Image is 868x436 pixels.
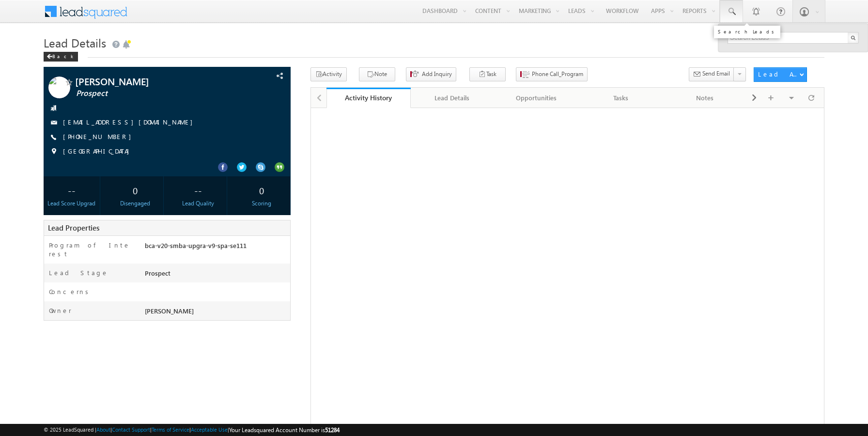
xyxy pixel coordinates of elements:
[48,223,99,233] span: Lead Properties
[49,268,108,277] label: Lead Stage
[663,88,747,108] a: Notes
[502,92,570,104] div: Opportunities
[671,92,739,104] div: Notes
[495,88,579,108] a: Opportunities
[172,181,224,199] div: --
[49,287,92,296] label: Concerns
[63,147,134,156] span: [GEOGRAPHIC_DATA]
[334,93,403,102] div: Activity History
[76,89,231,98] span: Prospect
[325,426,340,434] span: 51284
[172,199,224,208] div: Lead Quality
[75,77,230,86] span: [PERSON_NAME]
[411,88,495,108] a: Lead Details
[236,181,288,199] div: 0
[229,426,340,434] span: Your Leadsquared Account Number is
[48,77,70,102] img: Profile photo
[46,199,98,208] div: Lead Score Upgrad
[191,426,228,433] a: Acceptable Use
[142,268,290,282] div: Prospect
[236,199,288,208] div: Scoring
[758,70,799,78] div: Lead Actions
[754,67,807,82] button: Lead Actions
[359,67,395,81] button: Note
[516,67,588,81] button: Phone Call_Program
[44,35,106,50] span: Lead Details
[112,426,150,433] a: Contact Support
[63,118,198,126] a: [EMAIL_ADDRESS][DOMAIN_NAME]
[44,52,78,62] div: Back
[422,70,452,78] span: Add Inquiry
[142,241,290,254] div: bca-v20-smba-upgra-v9-spa-se111
[63,132,136,142] span: [PHONE_NUMBER]
[49,241,133,258] label: Program of Interest
[587,92,654,104] div: Tasks
[46,181,98,199] div: --
[109,199,161,208] div: Disengaged
[109,181,161,199] div: 0
[96,426,110,433] a: About
[469,67,506,81] button: Task
[44,425,340,435] span: © 2025 LeadSquared | | | | |
[718,29,776,34] div: Search Leads
[406,67,456,81] button: Add Inquiry
[689,67,734,81] button: Send Email
[152,426,189,433] a: Terms of Service
[326,88,411,108] a: Activity History
[532,70,583,78] span: Phone Call_Program
[418,92,486,104] div: Lead Details
[579,88,663,108] a: Tasks
[44,51,83,60] a: Back
[702,69,730,78] span: Send Email
[49,306,72,315] label: Owner
[728,32,859,44] input: Search Leads
[310,67,347,81] button: Activity
[145,307,194,315] span: [PERSON_NAME]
